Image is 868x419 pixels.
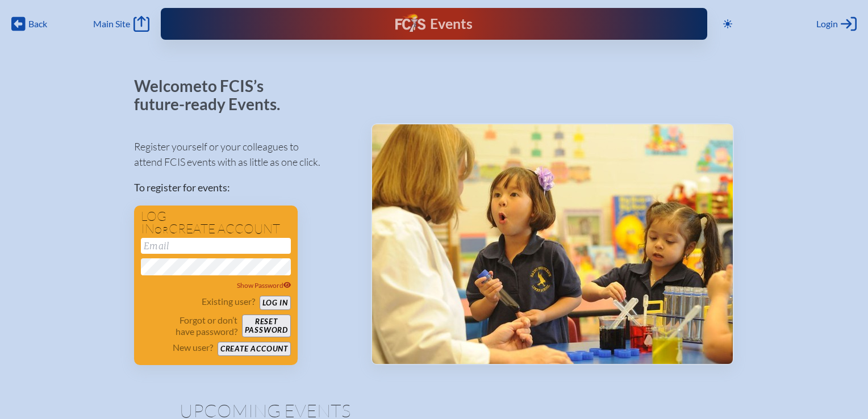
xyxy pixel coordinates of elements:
span: Show Password [237,281,291,290]
button: Log in [260,296,291,310]
span: or [155,224,169,236]
p: Welcome to FCIS’s future-ready Events. [134,77,293,113]
span: Main Site [93,18,130,30]
button: Resetpassword [242,315,291,337]
img: Events [372,124,733,364]
a: Main Site [93,16,149,32]
span: Login [816,18,838,30]
p: Register yourself or your colleagues to attend FCIS events with as little as one click. [134,139,353,170]
h1: Log in create account [141,210,291,236]
button: Create account [218,342,291,356]
p: Forgot or don’t have password? [141,315,237,337]
p: Existing user? [202,296,255,307]
p: New user? [173,342,213,353]
input: Email [141,238,291,254]
span: Back [28,18,47,30]
div: FCIS Events — Future ready [315,14,552,34]
p: To register for events: [134,180,353,195]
